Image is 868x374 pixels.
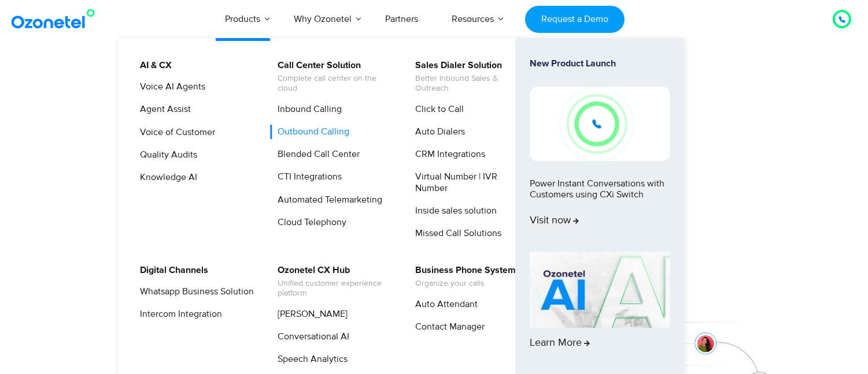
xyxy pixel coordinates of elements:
[408,204,499,218] a: Inside sales solution
[416,279,516,289] span: Organize your calls
[416,74,530,93] span: Better Inbound Sales & Outreach
[270,58,393,95] a: Call Center SolutionComplete call center on the cloud
[270,170,343,184] a: CTI Integrations
[132,80,207,94] a: Voice AI Agents
[132,285,256,299] a: Whatsapp Business Solution
[530,337,590,350] span: Learn More
[132,263,210,278] a: Digital Channels
[408,125,467,139] a: Auto Dialers
[278,74,391,93] span: Complete call center on the cloud
[132,58,173,73] a: AI & CX
[270,352,349,366] a: Speech Analytics
[408,263,518,290] a: Business Phone SystemOrganize your calls
[270,307,349,321] a: [PERSON_NAME]
[132,170,199,185] a: Knowledge AI
[530,215,579,227] span: Visit now
[278,279,391,298] span: Unified customer experience platform
[408,320,487,334] a: Contact Manager
[270,102,343,117] a: Inbound Calling
[270,215,348,230] a: Cloud Telephony
[530,58,670,247] a: New Product LaunchPower Instant Conversations with Customers using CXi SwitchVisit now
[408,102,466,117] a: Click to Call
[73,103,796,159] div: Customer Experiences
[408,147,487,162] a: CRM Integrations
[408,297,480,312] a: Auto Attendant
[132,102,193,117] a: Agent Assist
[73,73,796,110] div: Orchestrate Intelligent
[408,170,531,195] a: Virtual Number | IVR Number
[270,330,351,344] a: Conversational AI
[530,252,670,369] a: Learn More
[408,226,504,241] a: Missed Call Solutions
[408,58,531,95] a: Sales Dialer SolutionBetter Inbound Sales & Outreach
[530,252,670,328] img: AI
[132,148,199,162] a: Quality Audits
[270,147,361,162] a: Blended Call Center
[73,159,796,172] div: Turn every conversation into a growth engine for your enterprise.
[132,307,224,321] a: Intercom Integration
[530,87,670,160] img: New-Project-17.png
[270,193,384,207] a: Automated Telemarketing
[270,263,393,300] a: Ozonetel CX HubUnified customer experience platform
[132,125,217,140] a: Voice of Customer
[270,125,351,139] a: Outbound Calling
[525,6,624,33] a: Request a Demo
